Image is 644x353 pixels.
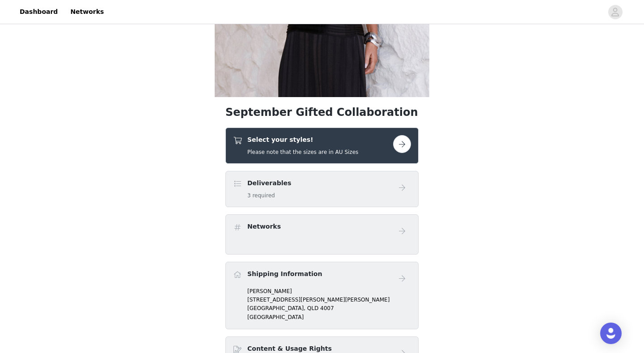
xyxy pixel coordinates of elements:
[247,148,358,156] h5: Please note that the sizes are in AU Sizes
[247,269,322,279] h4: Shipping Information
[247,296,411,304] p: [STREET_ADDRESS][PERSON_NAME][PERSON_NAME]
[65,2,109,22] a: Networks
[225,214,419,255] div: Networks
[307,305,318,311] span: QLD
[14,2,63,22] a: Dashboard
[247,313,411,321] p: [GEOGRAPHIC_DATA]
[600,323,622,344] div: Open Intercom Messenger
[247,222,281,231] h4: Networks
[247,287,411,295] p: [PERSON_NAME]
[247,135,358,145] h4: Select your styles!
[247,179,291,188] h4: Deliverables
[225,171,419,207] div: Deliverables
[225,262,419,329] div: Shipping Information
[225,128,419,164] div: Select your styles!
[247,191,291,200] h5: 3 required
[225,104,419,120] h1: September Gifted Collaboration
[247,305,305,311] span: [GEOGRAPHIC_DATA],
[320,305,334,311] span: 4007
[611,5,619,19] div: avatar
